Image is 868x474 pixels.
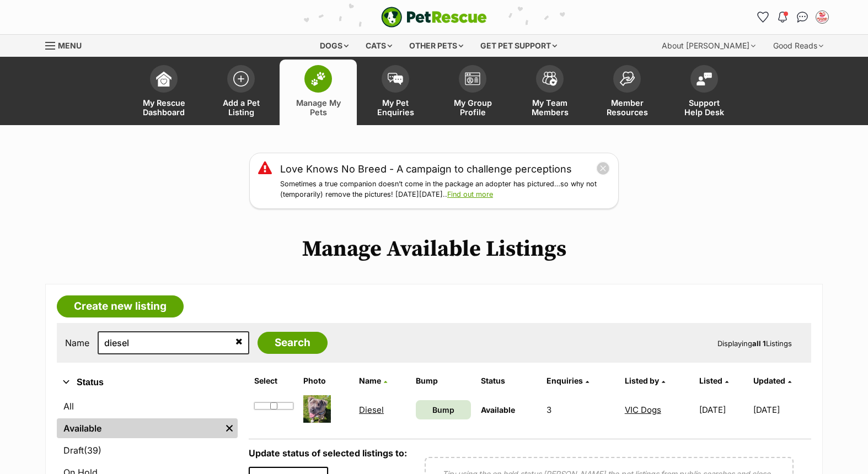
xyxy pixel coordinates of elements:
[57,295,184,317] a: Create new listing
[596,161,610,175] button: close
[625,376,665,385] a: Listed by
[280,179,610,200] p: Sometimes a true companion doesn’t come in the package an adopter has pictured…so why not (tempor...
[753,376,785,385] span: Updated
[765,35,831,57] div: Good Reads
[411,372,476,390] th: Bump
[434,60,511,125] a: My Group Profile
[542,72,558,86] img: team-members-icon-5396bd8760b3fe7c0b43da4ab00e1e3bb1a5d9ba89233759b79545d2d3fc5d0d.svg
[699,376,728,385] a: Listed
[139,98,189,117] span: My Rescue Dashboard
[65,338,89,348] label: Name
[752,339,766,348] strong: all 1
[774,8,791,26] button: Notifications
[754,8,831,26] ul: Account quick links
[57,375,238,390] button: Status
[448,98,497,117] span: My Group Profile
[447,190,493,198] a: Find out more
[699,376,722,385] span: Listed
[358,35,400,57] div: Cats
[666,60,743,125] a: Support Help Desk
[381,7,487,28] img: logo-e224e6f780fb5917bec1dbf3a21bbac754714ae5b6737aabdf751b685950b380.svg
[280,60,357,125] a: Manage My Pets
[249,448,407,459] label: Update status of selected listings to:
[359,376,381,385] span: Name
[216,98,266,117] span: Add a Pet Listing
[511,60,588,125] a: My Team Members
[473,35,565,57] div: Get pet support
[156,71,172,87] img: dashboard-icon-eb2f2d2d3e046f16d808141f083e7271f6b2e854fb5c12c21221c1fb7104beca.svg
[293,98,343,117] span: Manage My Pets
[250,372,298,390] th: Select
[381,7,487,28] a: PetRescue
[233,71,249,87] img: add-pet-listing-icon-0afa8454b4691262ce3f59096e99ab1cd57d4a30225e0717b998d2c9b9846f56.svg
[717,339,792,348] span: Displaying Listings
[695,391,752,429] td: [DATE]
[625,376,659,385] span: Listed by
[525,98,575,117] span: My Team Members
[696,72,712,85] img: help-desk-icon-fdf02630f3aa405de69fd3d07c3f3aa587a6932b1a1747fa1d2bba05be0121f9.svg
[57,440,238,460] a: Draft
[754,8,771,26] a: Favourites
[312,35,356,57] div: Dogs
[778,12,787,23] img: notifications-46538b983faf8c2785f20acdc204bb7945ddae34d4c08c2a6579f10ce5e182be.svg
[202,60,280,125] a: Add a Pet Listing
[476,372,541,390] th: Status
[753,376,791,385] a: Updated
[817,12,828,23] img: VIC Dogs profile pic
[546,376,583,385] span: translation missing: en.admin.listings.index.attributes.enquiries
[401,35,471,57] div: Other pets
[432,404,454,416] span: Bump
[280,161,572,176] a: Love Knows No Breed - A campaign to challenge perceptions
[359,405,384,415] a: Diesel
[465,72,480,85] img: group-profile-icon-3fa3cf56718a62981997c0bc7e787c4b2cf8bcc04b72c1350f741eb67cf2f40e.svg
[310,72,326,86] img: manage-my-pets-icon-02211641906a0b7f246fdf0571729dbe1e7629f14944591b6c1af311fb30b64b.svg
[619,71,635,86] img: member-resources-icon-8e73f808a243e03378d46382f2149f9095a855e16c252ad45f914b54edf8863c.svg
[58,41,82,50] span: Menu
[371,98,420,117] span: My Pet Enquiries
[221,418,238,438] a: Remove filter
[45,35,89,55] a: Menu
[416,400,471,419] a: Bump
[299,372,353,390] th: Photo
[357,60,434,125] a: My Pet Enquiries
[388,73,403,85] img: pet-enquiries-icon-7e3ad2cf08bfb03b45e93fb7055b45f3efa6380592205ae92323e6603595dc1f.svg
[542,391,619,429] td: 3
[797,12,808,23] img: chat-41dd97257d64d25036548639549fe6c8038ab92f7586957e7f3b1b290dea8141.svg
[813,8,831,26] button: My account
[625,405,661,415] a: VIC Dogs
[794,8,811,26] a: Conversations
[654,35,763,57] div: About [PERSON_NAME]
[679,98,729,117] span: Support Help Desk
[57,396,238,416] a: All
[481,405,515,414] span: Available
[57,418,221,438] a: Available
[753,391,811,429] td: [DATE]
[125,60,202,125] a: My Rescue Dashboard
[258,332,328,354] input: Search
[588,60,666,125] a: Member Resources
[546,376,589,385] a: Enquiries
[84,444,101,457] span: (39)
[602,98,652,117] span: Member Resources
[359,376,387,385] a: Name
